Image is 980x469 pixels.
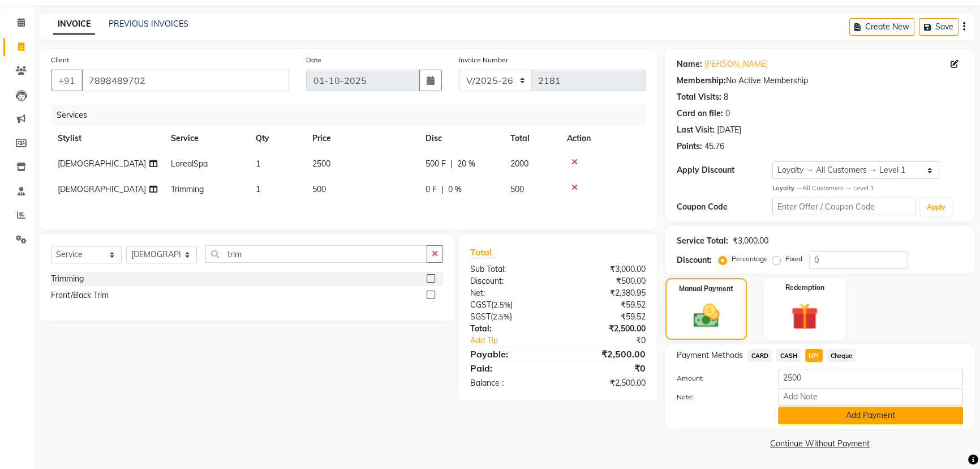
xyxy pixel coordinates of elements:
div: 0 [725,108,730,120]
div: Trimming [51,273,84,285]
label: Note: [668,392,770,402]
span: Trimming [171,184,204,194]
div: Total Visits: [677,91,721,103]
button: Apply [920,199,952,216]
th: Disc [419,126,504,151]
span: 500 F [425,158,446,170]
button: +91 [51,70,83,91]
th: Total [504,126,560,151]
button: Create New [849,18,914,36]
span: 1 [256,159,260,169]
span: | [441,184,444,195]
div: Apply Discount [677,164,772,176]
a: INVOICE [53,14,95,35]
span: 500 [510,184,524,194]
div: ₹500.00 [558,275,654,287]
div: Discount: [677,254,712,266]
label: Fixed [785,254,802,264]
span: Total [470,246,496,258]
a: Add Tip [462,335,574,347]
a: PREVIOUS INVOICES [109,19,188,29]
span: 1 [256,184,260,194]
div: Points: [677,140,702,152]
th: Qty [249,126,306,151]
div: ₹0 [574,335,654,347]
span: UPI [805,349,823,362]
label: Amount: [668,373,770,383]
span: [DEMOGRAPHIC_DATA] [58,159,146,169]
th: Service [164,126,249,151]
span: Cheque [827,349,856,362]
div: ₹3,000.00 [558,263,654,275]
div: 8 [724,91,728,103]
div: Membership: [677,75,726,87]
div: Net: [462,287,558,299]
span: 2000 [510,159,528,169]
input: Add Note [778,388,963,406]
span: CARD [747,349,772,362]
span: 2.5% [493,300,510,309]
div: ₹59.52 [558,299,654,311]
div: Paid: [462,361,558,375]
div: ₹2,500.00 [558,323,654,335]
div: Total: [462,323,558,335]
span: 2.5% [493,312,510,321]
div: Discount: [462,275,558,287]
span: CGST [470,300,491,310]
div: ₹3,000.00 [733,235,768,247]
a: Continue Without Payment [668,438,972,450]
div: ₹2,380.95 [558,287,654,299]
span: 0 F [425,184,437,195]
div: ( ) [462,311,558,323]
span: LorealSpa [171,159,208,169]
span: 2500 [312,159,330,169]
span: 0 % [448,184,462,195]
label: Manual Payment [679,284,733,294]
div: Sub Total: [462,263,558,275]
input: Enter Offer / Coupon Code [772,198,915,215]
div: 45.76 [704,140,724,152]
div: Name: [677,58,702,70]
label: Redemption [785,283,824,293]
th: Stylist [51,126,164,151]
div: [DATE] [717,124,741,136]
th: Action [560,126,646,151]
button: Add Payment [778,407,963,424]
div: ₹59.52 [558,311,654,323]
div: Service Total: [677,235,728,247]
div: Card on file: [677,108,723,120]
label: Client [51,55,69,65]
div: ₹2,500.00 [558,377,654,389]
a: [PERSON_NAME] [704,58,768,70]
div: Balance : [462,377,558,389]
img: _cash.svg [685,301,728,331]
div: All Customers → Level 1 [772,184,963,193]
div: Services [52,105,654,126]
label: Date [306,55,321,65]
span: | [450,158,453,170]
span: Payment Methods [677,349,743,361]
div: Payable: [462,347,558,361]
span: 20 % [457,158,475,170]
strong: Loyalty → [772,184,802,192]
div: ₹0 [558,361,654,375]
input: Search by Name/Mobile/Email/Code [81,70,289,91]
button: Save [919,18,958,36]
input: Search or Scan [205,245,427,263]
div: Coupon Code [677,201,772,213]
div: Last Visit: [677,124,715,136]
span: CASH [776,349,801,362]
th: Price [306,126,419,151]
input: Amount [778,369,963,386]
div: Front/Back Trim [51,289,109,301]
span: [DEMOGRAPHIC_DATA] [58,184,146,194]
label: Percentage [732,254,768,264]
img: _gift.svg [783,300,827,334]
label: Invoice Number [459,55,508,65]
div: ( ) [462,299,558,311]
span: SGST [470,312,491,322]
span: 500 [312,184,326,194]
div: ₹2,500.00 [558,347,654,361]
div: No Active Membership [677,75,963,87]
